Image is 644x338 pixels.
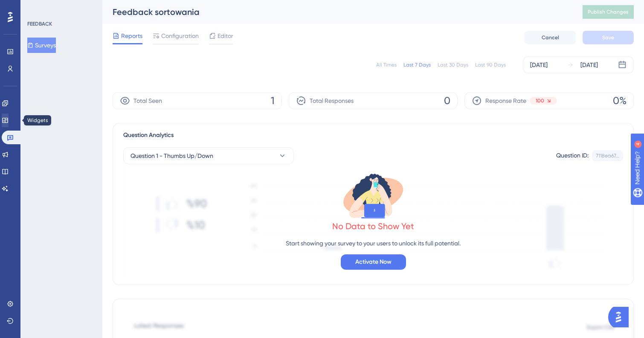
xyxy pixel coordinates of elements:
span: Response Rate [485,96,526,106]
span: Configuration [161,31,199,41]
div: Last 30 Days [438,61,468,68]
button: Surveys [27,38,56,53]
span: Activate Now [355,257,392,267]
div: 7118ea67... [596,152,619,159]
span: Publish Changes [588,9,629,15]
div: [DATE] [580,60,598,70]
button: Save [583,31,634,44]
span: Reports [121,31,142,41]
button: Publish Changes [583,5,634,19]
button: Question 1 - Thumbs Up/Down [123,147,294,164]
span: Editor [218,31,233,41]
iframe: UserGuiding AI Assistant Launcher [608,304,634,330]
span: 0% [613,94,627,108]
div: All Times [376,61,397,68]
span: 1 [271,94,275,108]
span: Total Seen [133,96,162,106]
div: [DATE] [530,60,548,70]
button: Cancel [525,31,576,44]
div: Last 7 Days [403,61,431,68]
span: 0 [444,94,450,108]
span: Total Responses [310,96,354,106]
div: FEEDBACK [27,20,52,27]
div: No Data to Show Yet [332,220,414,232]
span: Need Help? [20,2,53,12]
div: Question ID: [556,150,589,161]
div: 4 [59,4,62,11]
span: Question Analytics [123,130,174,140]
span: Save [602,34,614,41]
p: Start showing your survey to your users to unlock its full potential. [286,238,461,248]
button: Activate Now [341,254,406,270]
span: Cancel [542,34,559,41]
span: 100 [536,97,544,104]
div: Feedback sortowania [113,6,561,18]
span: Question 1 - Thumbs Up/Down [131,151,213,161]
div: Last 90 Days [475,61,506,68]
